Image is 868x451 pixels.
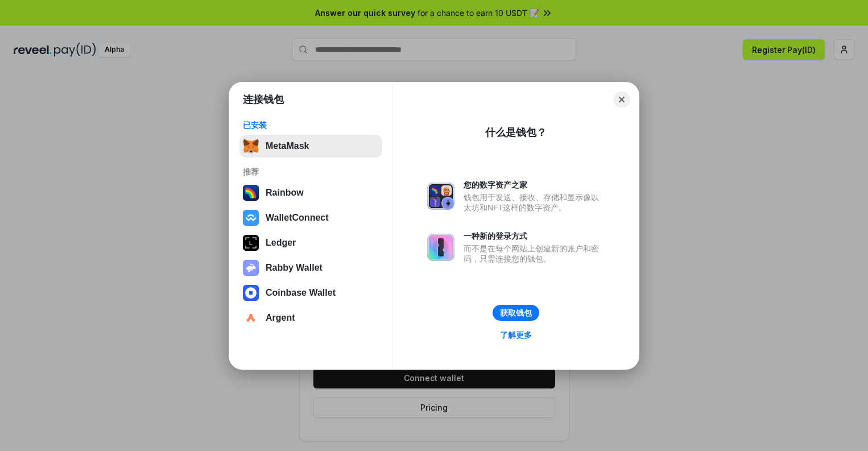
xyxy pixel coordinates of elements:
img: svg+xml,%3Csvg%20xmlns%3D%22http%3A%2F%2Fwww.w3.org%2F2000%2Fsvg%22%20fill%3D%22none%22%20viewBox... [243,260,259,276]
button: Argent [239,307,382,329]
button: Coinbase Wallet [239,282,382,304]
div: Ledger [266,238,296,248]
div: Argent [266,313,295,323]
div: WalletConnect [266,213,329,223]
a: 了解更多 [493,328,539,342]
div: 获取钱包 [500,308,532,318]
button: MetaMask [239,135,382,158]
img: svg+xml,%3Csvg%20width%3D%2228%22%20height%3D%2228%22%20viewBox%3D%220%200%2028%2028%22%20fill%3D... [243,310,259,326]
img: svg+xml,%3Csvg%20width%3D%2228%22%20height%3D%2228%22%20viewBox%3D%220%200%2028%2028%22%20fill%3D... [243,285,259,301]
button: Rainbow [239,181,382,204]
div: Coinbase Wallet [266,288,336,298]
button: Ledger [239,231,382,254]
div: 什么是钱包？ [485,126,547,139]
button: 获取钱包 [493,305,539,321]
div: 而不是在每个网站上创建新的账户和密码，只需连接您的钱包。 [464,243,605,264]
div: 您的数字资产之家 [464,180,605,190]
div: 了解更多 [500,330,532,340]
button: WalletConnect [239,206,382,229]
div: 一种新的登录方式 [464,231,605,241]
div: Rabby Wallet [266,263,323,273]
img: svg+xml,%3Csvg%20xmlns%3D%22http%3A%2F%2Fwww.w3.org%2F2000%2Fsvg%22%20fill%3D%22none%22%20viewBox... [427,234,454,261]
div: MetaMask [266,141,309,151]
div: 已安装 [243,120,379,130]
h1: 连接钱包 [243,93,284,106]
div: 推荐 [243,167,379,177]
div: Rainbow [266,188,304,198]
button: Close [614,92,630,107]
img: svg+xml,%3Csvg%20fill%3D%22none%22%20height%3D%2233%22%20viewBox%3D%220%200%2035%2033%22%20width%... [243,138,259,154]
div: 钱包用于发送、接收、存储和显示像以太坊和NFT这样的数字资产。 [464,192,605,213]
img: svg+xml,%3Csvg%20width%3D%22120%22%20height%3D%22120%22%20viewBox%3D%220%200%20120%20120%22%20fil... [243,185,259,201]
img: svg+xml,%3Csvg%20width%3D%2228%22%20height%3D%2228%22%20viewBox%3D%220%200%2028%2028%22%20fill%3D... [243,210,259,226]
img: svg+xml,%3Csvg%20xmlns%3D%22http%3A%2F%2Fwww.w3.org%2F2000%2Fsvg%22%20width%3D%2228%22%20height%3... [243,235,259,251]
img: svg+xml,%3Csvg%20xmlns%3D%22http%3A%2F%2Fwww.w3.org%2F2000%2Fsvg%22%20fill%3D%22none%22%20viewBox... [427,183,454,210]
button: Rabby Wallet [239,256,382,279]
